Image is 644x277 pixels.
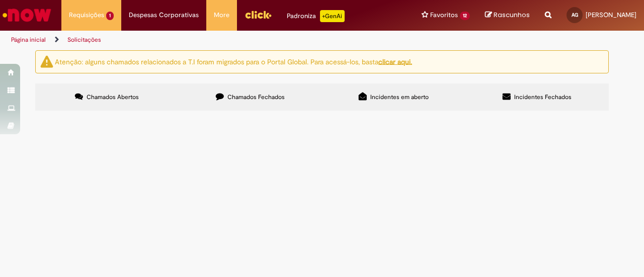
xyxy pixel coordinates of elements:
ng-bind-html: Atenção: alguns chamados relacionados a T.I foram migrados para o Portal Global. Para acessá-los,... [55,57,412,66]
span: Chamados Abertos [87,93,139,101]
span: Incidentes Fechados [514,93,572,101]
span: Incidentes em aberto [370,93,429,101]
a: clicar aqui. [378,57,412,66]
span: Rascunhos [494,10,530,20]
div: Padroniza [287,10,345,22]
span: Despesas Corporativas [129,10,199,20]
span: AG [572,12,578,18]
img: ServiceNow [1,5,53,25]
span: Requisições [69,10,104,20]
span: [PERSON_NAME] [586,11,636,19]
a: Rascunhos [485,11,530,20]
span: More [214,10,229,20]
img: click_logo_yellow_360x200.png [245,7,272,22]
span: Favoritos [430,10,458,20]
ul: Trilhas de página [8,31,422,49]
p: +GenAi [320,10,345,22]
span: 12 [460,12,470,20]
a: Solicitações [67,36,101,44]
span: 1 [106,12,114,20]
span: Chamados Fechados [227,93,285,101]
a: Página inicial [11,36,46,44]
